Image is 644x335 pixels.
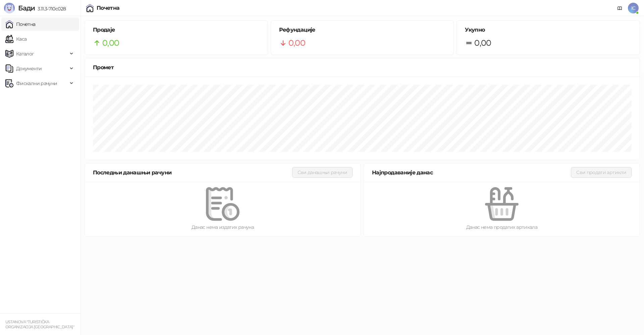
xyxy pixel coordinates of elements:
[614,3,625,13] a: Документација
[292,167,353,178] button: Сви данашњи рачуни
[93,63,632,72] div: Промет
[571,167,632,178] button: Сви продати артикли
[628,3,639,13] span: IC
[5,32,26,46] a: Каса
[97,5,120,11] div: Почетна
[35,6,66,12] span: 3.11.3-710c028
[5,320,74,329] small: USTANOVA "TURISTIČKA ORGANIZACIJA [GEOGRAPHIC_DATA]"
[279,26,446,34] h5: Рефундације
[16,77,57,90] span: Фискални рачуни
[18,4,35,12] span: Бади
[465,26,632,34] h5: Укупно
[96,223,350,231] div: Данас нема издатих рачуна
[375,223,629,231] div: Данас нема продатих артикала
[288,37,305,49] span: 0,00
[4,3,15,13] img: Logo
[93,168,292,177] div: Последњи данашњи рачуни
[372,168,571,177] div: Најпродаваније данас
[93,26,260,34] h5: Продаје
[16,47,34,60] span: Каталог
[5,17,36,31] a: Почетна
[102,37,119,49] span: 0,00
[474,37,491,49] span: 0,00
[16,62,42,75] span: Документи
